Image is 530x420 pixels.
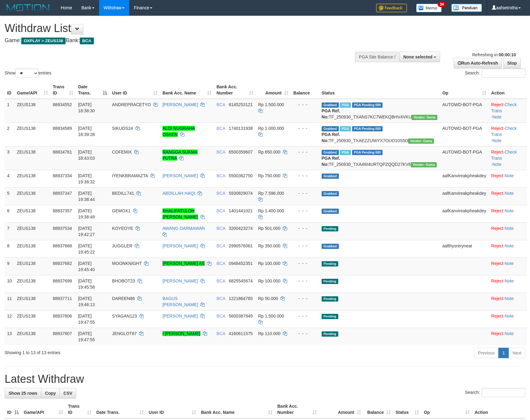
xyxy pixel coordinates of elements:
[163,150,198,161] a: RANGGA SUKMA PUTRA
[322,150,339,155] span: Grabbed
[229,278,253,283] span: Copy 6825545674 to clipboard
[163,243,198,248] a: [PERSON_NAME]
[78,126,95,137] span: [DATE] 18:39:28
[229,261,253,266] span: Copy 0948452351 to clipboard
[403,54,432,59] span: None selected
[492,114,502,119] a: Note
[14,81,50,99] th: Game/API: activate to sort column ascending
[258,314,284,318] span: Rp 1.500.000
[293,295,317,302] div: - - -
[5,401,21,418] th: ID: activate to sort column descending
[45,391,56,396] span: Copy
[112,126,133,131] span: SIKUDS24
[53,191,72,196] span: 88837347
[322,296,338,302] span: Pending
[216,126,225,131] span: BCA
[491,150,504,154] a: Reject
[258,150,280,154] span: Rp 650.000
[322,156,340,167] b: PGA Ref. No:
[14,240,50,258] td: ZEUS138
[163,296,198,307] a: BAGUS [PERSON_NAME]
[59,388,76,398] a: CSV
[5,3,51,12] img: MOTION_logo.png
[352,102,383,108] span: PGA Pending
[53,261,72,266] span: 88837682
[492,162,502,167] a: Note
[229,314,253,318] span: Copy 5600387849 to clipboard
[78,150,95,161] span: [DATE] 18:43:03
[5,81,14,99] th: ID
[291,81,319,99] th: Balance
[5,388,41,398] a: Show 25 rows
[5,347,216,356] div: Showing 1 to 13 of 13 entries
[78,296,95,307] span: [DATE] 19:46:13
[216,150,225,154] span: BCA
[504,191,514,196] a: Note
[41,388,60,398] a: Copy
[503,58,521,68] a: Stop
[80,38,94,44] span: BCA
[340,150,351,155] span: Marked by aafsolysreylen
[5,69,51,78] label: Show entries
[229,173,253,178] span: Copy 5500362750 to clipboard
[146,401,199,418] th: User ID: activate to sort column ascending
[408,138,434,144] span: Vendor URL: https://trx31.1velocity.biz
[399,52,440,62] button: None selected
[163,314,198,318] a: [PERSON_NAME]
[440,170,489,187] td: aafKanvireakpheakdey
[489,275,527,293] td: ·
[163,226,205,231] a: AWANG DARMAWAN
[504,208,514,213] a: Note
[491,226,504,231] a: Reject
[163,278,198,283] a: [PERSON_NAME]
[5,22,347,34] h1: Withdraw List
[214,81,255,99] th: Bank Acc. Number: activate to sort column ascending
[322,261,338,266] span: Pending
[53,226,72,231] span: 88837534
[53,102,72,107] span: 88834552
[293,313,317,319] div: - - -
[293,260,317,266] div: - - -
[216,208,225,213] span: BCA
[53,278,72,283] span: 88837699
[319,122,440,146] td: TF_250930_TXAEZZIJWYX7OUO10S5D
[256,81,291,99] th: Amount: activate to sort column ascending
[53,243,72,248] span: 88837668
[53,314,72,318] span: 88837806
[258,296,278,301] span: Rp 50.000
[5,38,347,44] h4: Game: Bank:
[440,99,489,123] td: AUTOWD-BOT-PGA
[53,296,72,301] span: 88837711
[15,69,38,78] select: Showentries
[412,115,437,120] span: Vendor URL: https://trx31.1velocity.biz
[440,81,489,99] th: Op: activate to sort column ascending
[21,401,66,418] th: Game/API: activate to sort column ascending
[491,150,517,161] a: Check Trans
[258,331,280,336] span: Rp 110.000
[482,69,525,78] input: Search:
[112,173,148,178] span: IYENKBRAMAZTA
[5,328,14,345] td: 13
[229,243,253,248] span: Copy 2990576061 to clipboard
[293,208,317,214] div: - - -
[53,208,72,213] span: 88837357
[504,331,514,336] a: Note
[489,170,527,187] td: ·
[491,173,504,178] a: Reject
[491,261,504,266] a: Reject
[322,102,339,108] span: Grabbed
[163,191,195,196] a: ABDILLAH HAQI
[14,99,50,123] td: ZEUS138
[78,191,95,202] span: [DATE] 19:38:44
[216,191,225,196] span: BCA
[474,348,499,358] a: Previous
[352,126,383,131] span: PGA Pending
[112,261,142,266] span: MOONKNIGHT
[258,278,280,283] span: Rp 100.000
[5,275,14,293] td: 10
[112,208,130,213] span: GEMOX1
[258,208,284,213] span: Rp 1.400.000
[451,4,482,12] img: panduan.png
[293,330,317,337] div: - - -
[78,102,95,113] span: [DATE] 18:38:30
